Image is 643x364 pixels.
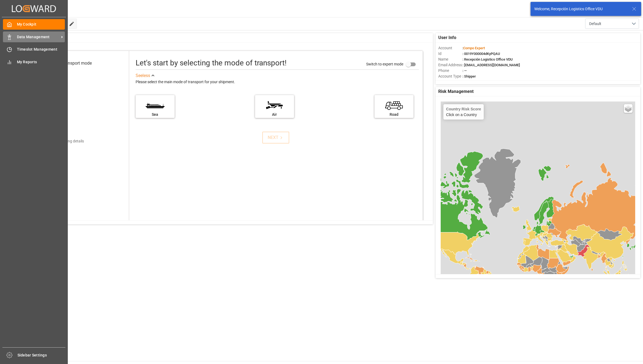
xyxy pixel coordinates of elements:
span: : [EMAIL_ADDRESS][DOMAIN_NAME] [462,63,520,67]
span: Risk Management [438,88,474,95]
div: Select transport mode [50,60,92,66]
span: Phone [438,68,462,73]
span: Sidebar Settings [17,352,66,358]
div: Click on a Country [446,107,481,117]
a: Layers [624,104,633,113]
span: User Info [438,34,456,41]
span: Compo Expert [463,46,485,50]
div: Welcome, Recepción Logistics Office VDU [534,6,627,12]
div: NEXT [268,134,284,141]
span: : Recepción Logistics Office VDU [462,57,513,61]
button: open menu [585,19,639,29]
a: My Cockpit [3,19,65,30]
span: Default [589,21,601,27]
span: Account [438,45,462,51]
a: My Reports [3,57,65,67]
div: Air [258,112,291,117]
button: NEXT [262,132,289,143]
span: Data Management [17,34,59,40]
div: Road [377,112,411,117]
span: Email Address [438,62,462,68]
div: Sea [138,112,172,117]
span: : [462,46,485,50]
span: : 0019Y000004dKyPQAU [462,52,500,56]
span: Switch to expert mode [366,62,403,66]
span: Name [438,57,462,62]
span: My Reports [17,59,65,65]
div: See less [136,72,150,79]
a: Timeslot Management [3,44,65,55]
div: Please select the main mode of transport for your shipment. [136,79,419,85]
span: : — [462,69,467,73]
span: Timeslot Management [17,47,65,52]
span: My Cockpit [17,22,65,27]
span: : Shipper [462,74,476,78]
span: Account Type [438,73,462,79]
span: Id [438,51,462,57]
div: Let's start by selecting the mode of transport! [136,57,287,69]
h4: Country Risk Score [446,107,481,111]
